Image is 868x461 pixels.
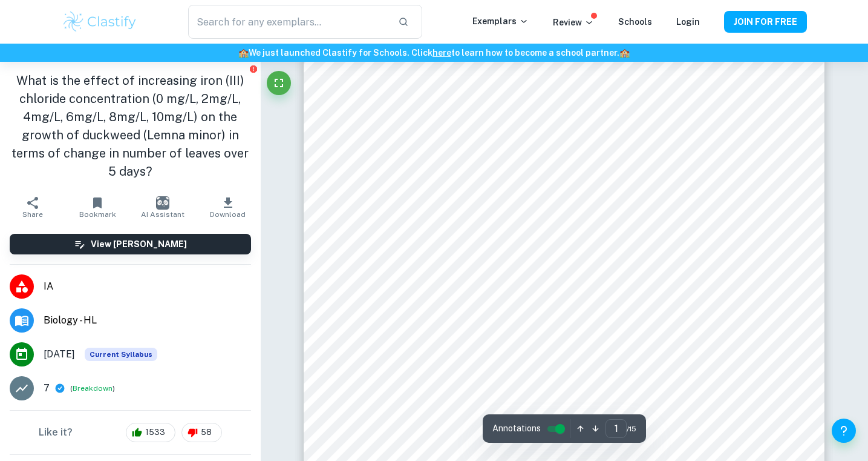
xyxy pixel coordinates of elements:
p: Review [553,16,594,29]
div: 1533 [126,423,175,442]
span: 🏫 [238,48,249,58]
p: Exemplars [472,15,529,28]
span: Biology - HL [44,313,251,328]
span: 1533 [139,426,172,439]
a: Schools [618,17,652,27]
a: Login [676,17,700,27]
div: This exemplar is based on the current syllabus. Feel free to refer to it for inspiration/ideas wh... [85,348,157,361]
span: ( ) [70,383,115,394]
span: 🏫 [619,48,630,58]
span: Annotations [492,422,541,435]
span: Share [22,210,43,219]
span: 58 [194,426,218,439]
a: here [432,48,451,58]
h6: Like it? [39,425,73,440]
input: Search for any exemplars... [188,5,388,39]
button: AI Assistant [130,190,195,224]
button: Download [195,190,261,224]
button: Fullscreen [267,71,291,95]
span: Bookmark [79,210,116,219]
span: AI Assistant [141,210,184,219]
p: 7 [44,381,50,396]
button: Help and Feedback [832,419,856,443]
span: [DATE] [44,347,75,362]
h6: View [PERSON_NAME] [91,237,187,251]
h6: We just launched Clastify for Schools. Click to learn how to become a school partner. [2,46,866,59]
span: Download [210,210,246,219]
button: Bookmark [65,190,131,224]
img: AI Assistant [156,196,169,210]
span: IA [44,279,251,294]
img: Clastify logo [62,10,139,34]
button: JOIN FOR FREE [724,11,807,33]
h1: What is the effect of increasing iron (III) chloride concentration (0 mg/L, 2mg/L, 4mg/L, 6mg/L, ... [10,71,251,181]
button: Report issue [249,64,258,73]
span: / 15 [627,423,636,434]
span: Current Syllabus [85,348,157,361]
button: Breakdown [73,383,113,394]
button: View [PERSON_NAME] [10,234,251,254]
div: 58 [181,423,222,442]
